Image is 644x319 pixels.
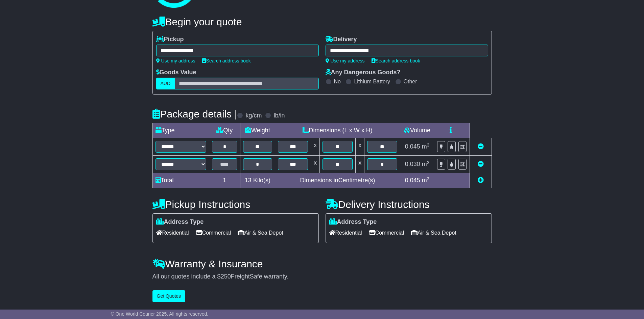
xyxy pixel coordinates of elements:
td: 1 [209,173,240,188]
td: x [311,138,319,156]
label: AUD [156,78,175,89]
span: Commercial [196,228,231,238]
label: Any Dangerous Goods? [326,69,401,76]
span: 0.030 [405,161,420,167]
h4: Warranty & Insurance [152,258,492,269]
span: m [422,177,430,184]
div: All our quotes include a $ FreightSafe warranty. [152,273,492,281]
span: 0.045 [405,143,420,150]
a: Remove this item [478,161,484,167]
sup: 3 [427,142,430,148]
span: 0.045 [405,177,420,184]
span: Commercial [369,228,404,238]
label: Address Type [156,218,204,226]
span: Residential [156,228,189,238]
a: Add new item [478,177,484,184]
span: © One World Courier 2025. All rights reserved. [111,311,209,317]
label: kg/cm [245,112,262,119]
span: Air & Sea Depot [411,228,456,238]
label: Pickup [156,36,184,43]
span: 13 [245,177,252,184]
button: Get Quotes [152,290,186,302]
td: Total [152,173,209,188]
label: Delivery [326,36,357,43]
label: Other [404,78,417,85]
sup: 3 [427,160,430,165]
label: Address Type [329,218,377,226]
td: Dimensions in Centimetre(s) [275,173,400,188]
span: Air & Sea Depot [238,228,283,238]
td: Dimensions (L x W x H) [275,123,400,138]
a: Use my address [156,58,195,63]
td: Qty [209,123,240,138]
td: Kilo(s) [240,173,275,188]
td: x [356,156,364,173]
td: Type [152,123,209,138]
td: x [311,156,319,173]
span: m [422,143,430,150]
label: Goods Value [156,69,196,76]
label: Lithium Battery [354,78,390,85]
label: lb/in [273,112,285,119]
span: 250 [221,273,231,280]
td: Volume [400,123,434,138]
td: Weight [240,123,275,138]
a: Use my address [326,58,365,63]
h4: Package details | [152,108,237,119]
a: Search address book [372,58,420,63]
h4: Delivery Instructions [326,199,492,210]
a: Search address book [202,58,251,63]
td: x [356,138,364,156]
sup: 3 [427,176,430,181]
h4: Pickup Instructions [152,199,319,210]
span: m [422,161,430,167]
span: Residential [329,228,362,238]
a: Remove this item [478,143,484,150]
h4: Begin your quote [152,16,492,27]
label: No [334,78,341,85]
